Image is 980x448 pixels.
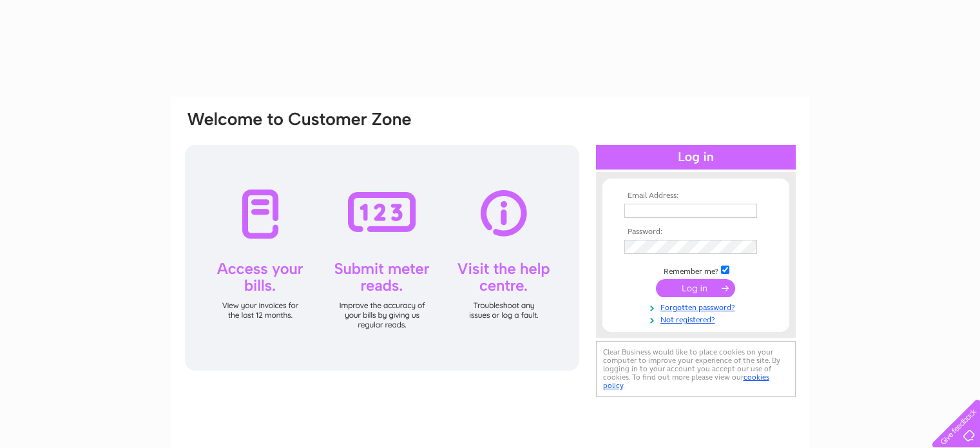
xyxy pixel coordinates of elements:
th: Email Address: [621,191,771,200]
a: Not registered? [624,313,771,325]
input: Submit [656,279,735,297]
th: Password: [621,228,771,237]
a: Forgotten password? [624,300,771,313]
div: Clear Business would like to place cookies on your computer to improve your experience of the sit... [596,341,796,397]
td: Remember me? [621,264,771,277]
a: cookies policy [603,373,769,390]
